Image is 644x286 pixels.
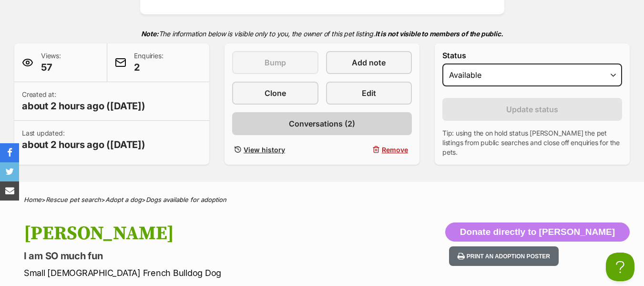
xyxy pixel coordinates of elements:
span: Edit [362,87,376,99]
p: Tip: using the on hold status [PERSON_NAME] the pet listings from public searches and close off e... [442,128,622,157]
iframe: Help Scout Beacon - Open [606,253,634,281]
p: Last updated: [22,128,145,151]
strong: It is not visible to members of the public. [375,30,503,38]
button: Update status [442,98,622,121]
a: Adopt a dog [105,196,142,203]
strong: Note: [141,30,159,38]
span: about 2 hours ago ([DATE]) [22,99,145,113]
span: View history [244,145,285,155]
span: 57 [41,61,61,74]
p: Enquiries: [134,51,163,74]
h1: [PERSON_NAME] [24,222,393,244]
a: Home [24,196,41,203]
span: Bump [265,57,286,68]
span: Clone [265,87,286,99]
a: Add note [326,51,412,74]
button: Print an adoption poster [449,246,559,266]
span: 2 [134,61,163,74]
span: Update status [506,104,558,115]
a: Conversations (2) [232,112,412,135]
button: Bump [232,51,318,74]
a: Edit [326,82,412,105]
a: Clone [232,82,318,105]
p: Created at: [22,90,145,113]
p: I am SO much fun [24,249,393,263]
p: Small [DEMOGRAPHIC_DATA] French Bulldog Dog [24,266,393,279]
p: The information below is visible only to you, the owner of this pet listing. [14,24,630,43]
span: Conversations (2) [289,118,355,129]
a: Dogs available for adoption [146,196,226,203]
span: Add note [352,57,386,68]
span: Remove [382,145,408,155]
p: Views: [41,51,61,74]
label: Status [442,51,622,60]
button: Remove [326,143,412,157]
button: Donate directly to [PERSON_NAME] [445,222,630,242]
a: View history [232,143,318,157]
a: Rescue pet search [46,196,101,203]
span: about 2 hours ago ([DATE]) [22,138,145,151]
